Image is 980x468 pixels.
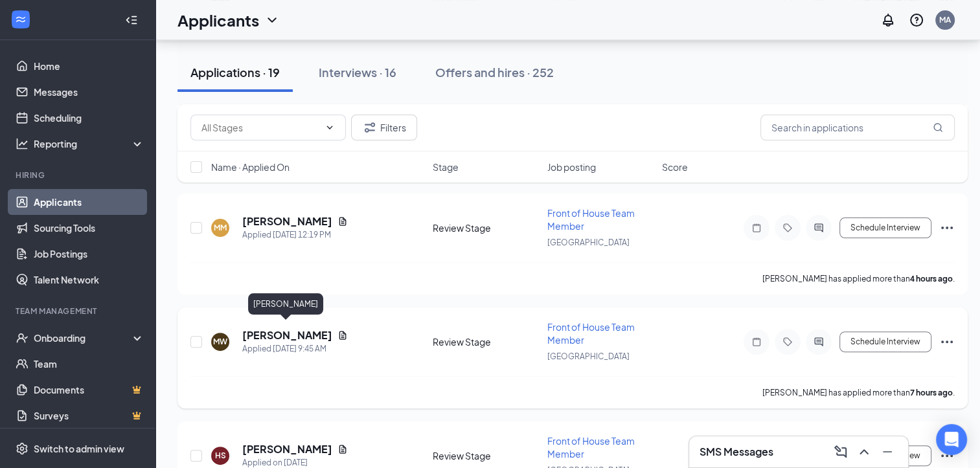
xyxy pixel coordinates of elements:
[939,448,955,463] svg: Ellipses
[762,273,955,284] p: [PERSON_NAME] has applied more than .
[547,161,596,173] span: Job posting
[34,137,145,150] div: Reporting
[16,137,28,150] svg: Analysis
[337,444,348,454] svg: Document
[909,12,924,28] svg: QuestionInfo
[433,449,540,462] div: Review Stage
[839,331,931,352] button: Schedule Interview
[16,306,142,317] div: Team Management
[700,445,773,459] h3: SMS Messages
[839,217,931,238] button: Schedule Interview
[242,214,332,228] h5: [PERSON_NAME]
[213,336,227,347] div: MW
[880,444,895,460] svg: Minimize
[936,424,967,455] div: Open Intercom Messenger
[16,170,142,181] div: Hiring
[547,238,630,247] span: [GEOGRAPHIC_DATA]
[201,120,319,135] input: All Stages
[242,442,332,456] h5: [PERSON_NAME]
[264,12,280,28] svg: ChevronDown
[910,388,953,397] b: 7 hours ago
[760,115,955,140] input: Search in applications
[939,220,955,236] svg: Ellipses
[34,377,144,403] a: DocumentsCrown
[433,335,540,348] div: Review Stage
[833,444,849,460] svg: ComposeMessage
[939,14,951,25] div: MA
[433,221,540,234] div: Review Stage
[16,331,28,344] svg: UserCheck
[749,223,764,233] svg: Note
[351,115,417,140] button: Filter Filters
[337,216,348,227] svg: Document
[34,403,144,429] a: SurveysCrown
[248,293,323,315] div: [PERSON_NAME]
[214,222,227,233] div: MM
[362,120,378,135] svg: Filter
[811,337,826,347] svg: ActiveChat
[325,122,335,133] svg: ChevronDown
[125,14,138,27] svg: Collapse
[190,64,280,80] div: Applications · 19
[14,13,27,26] svg: WorkstreamLogo
[337,330,348,340] svg: Document
[34,331,133,344] div: Onboarding
[34,105,144,131] a: Scheduling
[242,328,332,342] h5: [PERSON_NAME]
[242,342,348,355] div: Applied [DATE] 9:45 AM
[910,274,953,284] b: 4 hours ago
[547,207,635,232] span: Front of House Team Member
[433,161,459,173] span: Stage
[780,337,795,347] svg: Tag
[211,161,290,173] span: Name · Applied On
[34,267,144,293] a: Talent Network
[547,435,635,460] span: Front of House Team Member
[854,441,874,462] button: ChevronUp
[547,321,635,346] span: Front of House Team Member
[34,53,144,79] a: Home
[242,228,348,241] div: Applied [DATE] 12:19 PM
[34,351,144,377] a: Team
[877,441,898,462] button: Minimize
[215,450,226,461] div: HS
[749,337,764,347] svg: Note
[939,334,955,350] svg: Ellipses
[34,215,144,241] a: Sourcing Tools
[34,442,124,455] div: Switch to admin view
[933,122,943,133] svg: MagnifyingGlass
[856,444,872,460] svg: ChevronUp
[319,64,396,80] div: Interviews · 16
[34,79,144,105] a: Messages
[880,12,896,28] svg: Notifications
[435,64,554,80] div: Offers and hires · 252
[34,241,144,267] a: Job Postings
[16,442,28,455] svg: Settings
[34,189,144,215] a: Applicants
[662,161,688,173] span: Score
[177,9,259,31] h1: Applicants
[762,387,955,398] p: [PERSON_NAME] has applied more than .
[811,223,826,233] svg: ActiveChat
[780,223,795,233] svg: Tag
[547,351,630,361] span: [GEOGRAPHIC_DATA]
[830,441,851,462] button: ComposeMessage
